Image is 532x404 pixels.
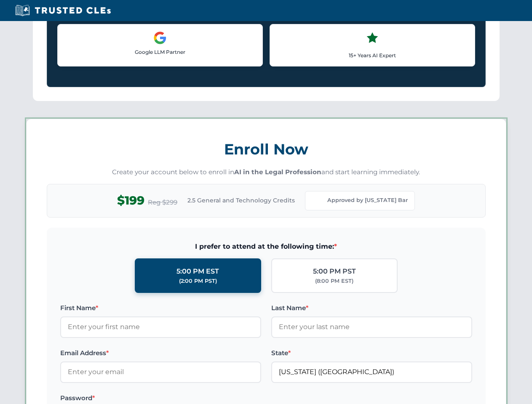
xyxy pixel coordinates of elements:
[13,4,113,17] img: Trusted CLEs
[60,241,472,252] span: I prefer to attend at the following time:
[271,361,472,383] input: Florida (FL)
[60,303,261,313] label: First Name
[60,316,261,338] input: Enter your first name
[176,266,219,277] div: 5:00 PM EST
[60,361,261,383] input: Enter your email
[179,277,217,285] div: (2:00 PM PST)
[313,266,356,277] div: 5:00 PM PST
[64,48,256,56] p: Google LLM Partner
[60,393,261,403] label: Password
[327,196,408,205] span: Approved by [US_STATE] Bar
[153,31,167,45] img: Google
[47,136,486,162] h3: Enroll Now
[271,348,472,358] label: State
[117,191,144,210] span: $199
[277,51,468,59] p: 15+ Years AI Expert
[148,197,177,207] span: Reg $299
[234,168,321,176] strong: AI in the Legal Profession
[60,348,261,358] label: Email Address
[315,277,353,285] div: (8:00 PM EST)
[47,167,486,177] p: Create your account below to enroll in and start learning immediately.
[187,196,295,205] span: 2.5 General and Technology Credits
[271,316,472,338] input: Enter your last name
[312,195,324,207] img: Florida Bar
[271,303,472,313] label: Last Name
